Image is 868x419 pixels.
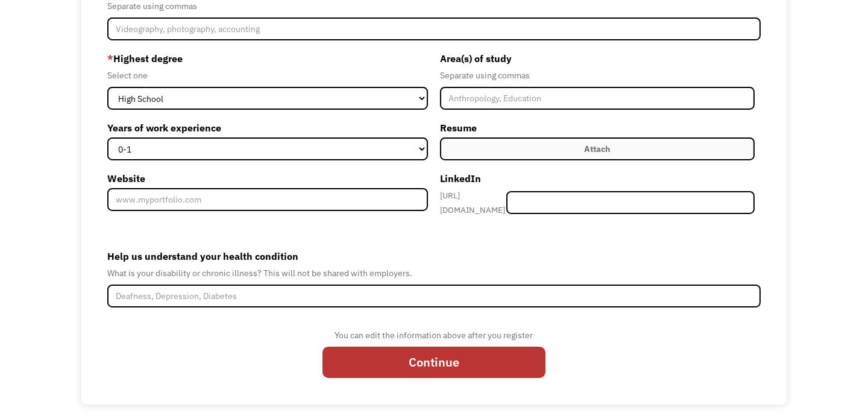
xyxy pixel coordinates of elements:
[107,49,428,68] label: Highest degree
[322,328,546,342] div: You can edit the information above after you register
[107,118,428,137] label: Years of work experience
[440,188,506,217] div: [URL][DOMAIN_NAME]
[107,169,428,188] label: Website
[107,247,761,266] label: Help us understand your health condition
[440,137,755,160] label: Attach
[440,169,755,188] label: LinkedIn
[322,347,546,378] input: Continue
[107,266,761,280] div: What is your disability or chronic illness? This will not be shared with employers.
[107,285,761,307] input: Deafness, Depression, Diabetes
[440,68,755,83] div: Separate using commas
[107,17,761,40] input: Videography, photography, accounting
[440,49,755,68] label: Area(s) of study
[107,188,428,211] input: www.myportfolio.com
[440,118,755,137] label: Resume
[107,68,428,83] div: Select one
[440,87,755,110] input: Anthropology, Education
[584,142,610,156] div: Attach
